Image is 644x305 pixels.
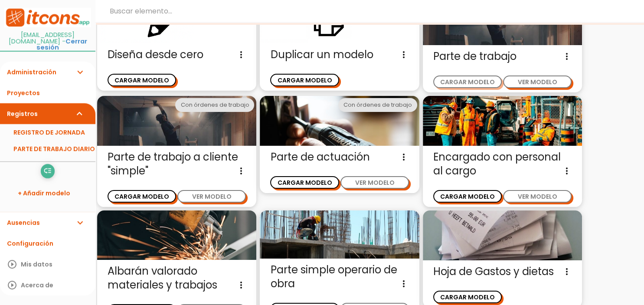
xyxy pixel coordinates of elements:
i: more_vert [399,48,409,62]
button: CARGAR MODELO [433,190,502,203]
i: expand_more [75,62,85,82]
span: Albarán valorado materiales y trabajos [108,264,246,292]
button: VER MODELO [503,75,572,88]
button: VER MODELO [503,190,572,203]
i: expand_more [75,212,85,233]
i: more_vert [561,49,572,63]
i: more_vert [561,164,572,178]
button: CARGAR MODELO [108,74,176,86]
button: CARGAR MODELO [108,190,176,203]
i: more_vert [235,48,246,62]
i: low_priority [43,164,52,178]
i: expand_more [75,103,85,124]
span: Parte simple operario de obra [270,263,409,291]
img: encargado.jpg [423,96,582,146]
i: play_circle_outline [7,254,17,275]
img: trabajos.jpg [97,210,256,260]
i: more_vert [235,278,246,292]
span: Encargado con personal al cargo [433,150,572,178]
span: Parte de trabajo [433,49,572,63]
span: Parte de actuación [270,150,409,164]
button: VER MODELO [340,176,409,189]
span: Duplicar un modelo [270,48,409,62]
i: more_vert [235,164,246,178]
button: CARGAR MODELO [433,291,502,303]
img: partediariooperario.jpg [97,96,256,146]
button: CARGAR MODELO [270,74,339,86]
i: more_vert [561,265,572,279]
i: more_vert [399,277,409,291]
span: Diseña desde cero [108,48,246,62]
span: Parte de trabajo a cliente "simple" [108,150,246,178]
a: Cerrar sesión [36,37,87,52]
span: Hoja de Gastos y dietas [433,265,572,279]
i: play_circle_outline [7,275,17,295]
button: VER MODELO [177,190,246,203]
a: low_priority [41,164,55,178]
a: + Añadir modelo [4,183,91,203]
img: parte-operario-obra-simple.jpg [260,210,419,259]
button: CARGAR MODELO [433,75,502,88]
i: more_vert [399,150,409,164]
img: itcons-logo [4,8,91,27]
div: Con órdenes de trabajo [175,98,254,112]
img: gastos.jpg [423,210,582,260]
div: Con órdenes de trabajo [338,98,417,112]
button: CARGAR MODELO [270,176,339,189]
img: actuacion.jpg [260,96,419,146]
